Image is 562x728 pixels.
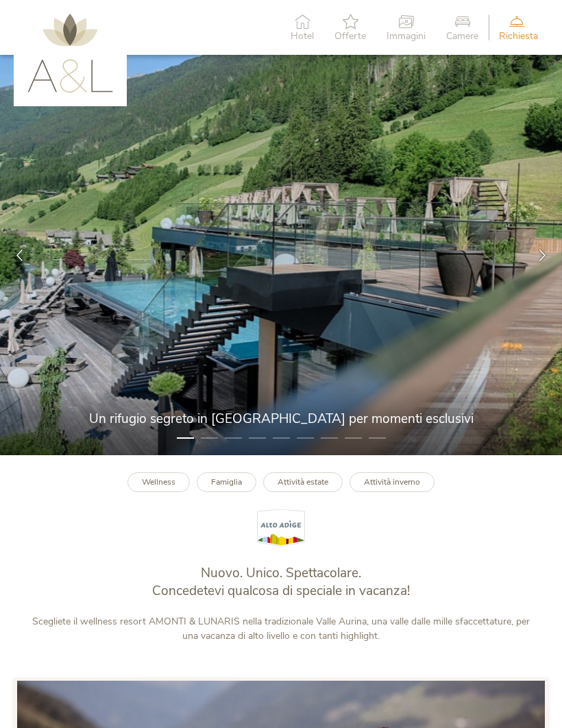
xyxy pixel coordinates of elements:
span: Nuovo. Unico. Spettacolare. [201,564,361,582]
span: Richiesta [499,32,538,41]
span: Hotel [291,32,314,41]
span: Concedetevi qualcosa di speciale in vacanza! [152,582,410,600]
span: Offerte [334,32,366,41]
p: Scegliete il wellness resort AMONTI & LUNARIS nella tradizionale Valle Aurina, una valle dalle mi... [27,614,535,643]
b: Famiglia [211,476,242,487]
a: Attività estate [263,472,343,492]
span: Immagini [387,32,426,41]
a: Wellness [127,472,190,492]
a: Famiglia [197,472,256,492]
img: AMONTI & LUNARIS Wellnessresort [27,14,113,93]
b: Wellness [142,476,175,487]
b: Attività inverno [364,476,420,487]
span: Camere [446,32,478,41]
img: Alto Adige [257,509,305,547]
b: Attività estate [278,476,328,487]
a: Attività inverno [350,472,435,492]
